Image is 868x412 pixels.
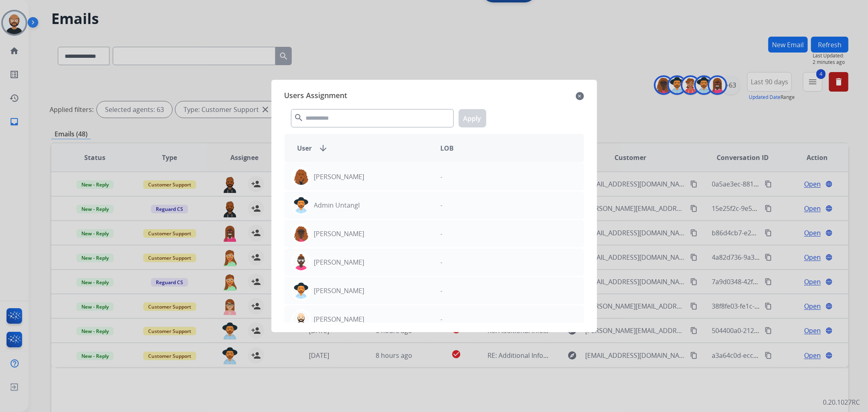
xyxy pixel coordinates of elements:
p: [PERSON_NAME] [314,286,365,296]
span: Users Assignment [284,90,348,103]
p: [PERSON_NAME] [314,172,365,182]
p: [PERSON_NAME] [314,314,365,324]
button: Apply [459,109,486,127]
span: LOB [441,143,454,153]
p: - [441,200,443,210]
p: - [441,314,443,324]
div: User [291,143,434,153]
p: - [441,257,443,267]
p: Admin Untangl [314,200,360,210]
p: [PERSON_NAME] [314,229,365,239]
mat-icon: arrow_downward [319,143,328,153]
mat-icon: search [294,113,304,123]
mat-icon: close [576,91,584,101]
p: - [441,172,443,182]
p: - [441,286,443,296]
p: [PERSON_NAME] [314,257,365,267]
p: - [441,229,443,239]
